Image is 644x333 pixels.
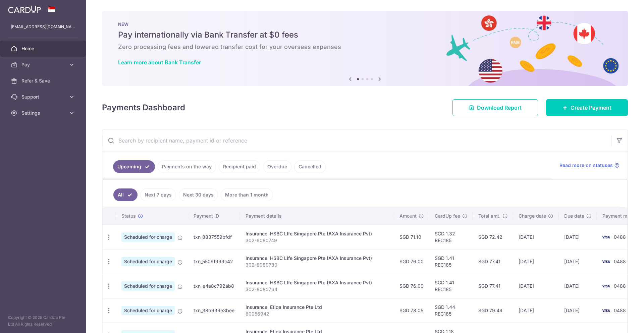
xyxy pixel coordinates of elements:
[559,298,597,323] td: [DATE]
[429,274,473,298] td: SGD 1.41 REC185
[113,160,155,173] a: Upcoming
[394,274,429,298] td: SGD 76.00
[21,94,66,100] span: Support
[614,234,626,240] span: 0488
[478,213,500,219] span: Total amt.
[614,308,626,313] span: 0488
[21,110,66,116] span: Settings
[121,306,175,315] span: Scheduled for charge
[399,213,417,219] span: Amount
[473,249,513,274] td: SGD 77.41
[473,274,513,298] td: SGD 77.41
[102,102,185,114] h4: Payments Dashboard
[513,298,559,323] td: [DATE]
[246,230,389,237] div: Insurance. HSBC LIfe Singapore Pte (AXA Insurance Pvt)
[246,255,389,262] div: Insurance. HSBC LIfe Singapore Pte (AXA Insurance Pvt)
[188,274,240,298] td: txn_e4a8c792ab8
[118,43,612,51] h6: Zero processing fees and lowered transfer cost for your overseas expenses
[599,307,612,315] img: Bank Card
[121,232,175,242] span: Scheduled for charge
[121,257,175,266] span: Scheduled for charge
[519,213,546,219] span: Charge date
[121,281,175,291] span: Scheduled for charge
[188,225,240,249] td: txn_8837559bfdf
[435,213,460,219] span: CardUp fee
[246,262,389,268] p: 302-8080780
[140,188,176,201] a: Next 7 days
[8,5,41,13] img: CardUp
[599,233,612,241] img: Bank Card
[240,207,394,225] th: Payment details
[429,249,473,274] td: SGD 1.41 REC185
[513,225,559,249] td: [DATE]
[102,11,628,86] img: Bank transfer banner
[394,249,429,274] td: SGD 76.00
[614,283,626,289] span: 0488
[571,104,611,112] span: Create Payment
[559,249,597,274] td: [DATE]
[188,298,240,323] td: txn_38b939e3bee
[513,249,559,274] td: [DATE]
[294,160,326,173] a: Cancelled
[546,99,628,116] a: Create Payment
[118,59,201,66] a: Learn more about Bank Transfer
[118,30,612,40] h5: Pay internationally via Bank Transfer at $0 fees
[599,258,612,266] img: Bank Card
[246,304,389,311] div: Insurance. Etiqa Insurance Pte Ltd
[614,259,626,264] span: 0488
[559,162,613,169] span: Read more on statuses
[559,162,620,169] a: Read more on statuses
[188,249,240,274] td: txn_5509f939c42
[246,311,389,317] p: 60056942
[559,225,597,249] td: [DATE]
[263,160,291,173] a: Overdue
[429,298,473,323] td: SGD 1.44 REC185
[429,225,473,249] td: SGD 1.32 REC185
[102,130,611,151] input: Search by recipient name, payment id or reference
[188,207,240,225] th: Payment ID
[113,188,138,201] a: All
[121,213,136,219] span: Status
[564,213,584,219] span: Due date
[473,298,513,323] td: SGD 79.49
[559,274,597,298] td: [DATE]
[21,61,66,68] span: Pay
[452,99,538,116] a: Download Report
[11,23,75,30] p: [EMAIL_ADDRESS][DOMAIN_NAME]
[246,286,389,293] p: 302-8080764
[477,104,522,112] span: Download Report
[158,160,216,173] a: Payments on the way
[21,45,66,52] span: Home
[599,282,612,290] img: Bank Card
[179,188,218,201] a: Next 30 days
[394,225,429,249] td: SGD 71.10
[221,188,273,201] a: More than 1 month
[118,21,612,27] p: NEW
[21,77,66,84] span: Refer & Save
[219,160,260,173] a: Recipient paid
[513,274,559,298] td: [DATE]
[246,237,389,244] p: 302-8080749
[394,298,429,323] td: SGD 78.05
[473,225,513,249] td: SGD 72.42
[246,279,389,286] div: Insurance. HSBC LIfe Singapore Pte (AXA Insurance Pvt)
